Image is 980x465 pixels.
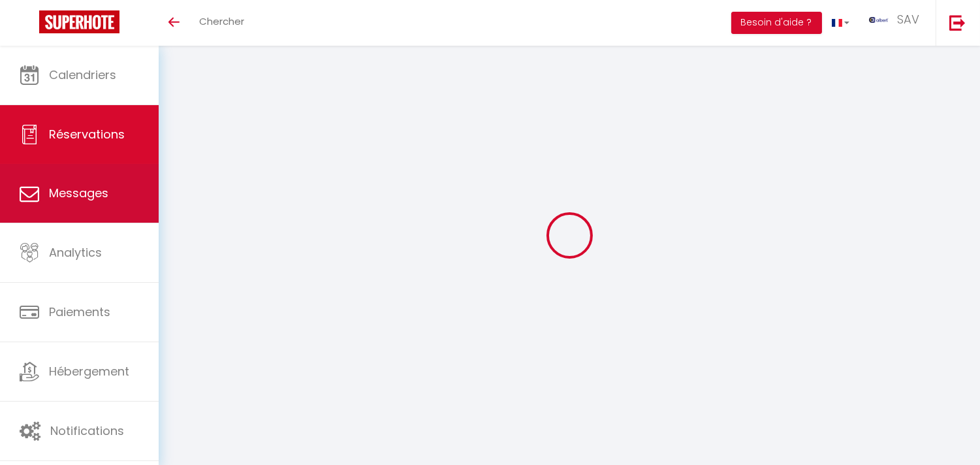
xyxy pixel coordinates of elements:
span: Paiements [49,304,110,320]
span: SAV [897,11,919,27]
span: Notifications [50,423,124,439]
button: Besoin d'aide ? [731,12,822,34]
img: ... [869,17,889,23]
img: Super Booking [39,10,119,33]
span: Messages [49,185,108,201]
span: Réservations [49,126,125,142]
span: Hébergement [49,363,129,379]
span: Analytics [49,244,102,261]
img: logout [949,14,966,31]
span: Chercher [199,14,244,28]
span: Calendriers [49,67,116,83]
